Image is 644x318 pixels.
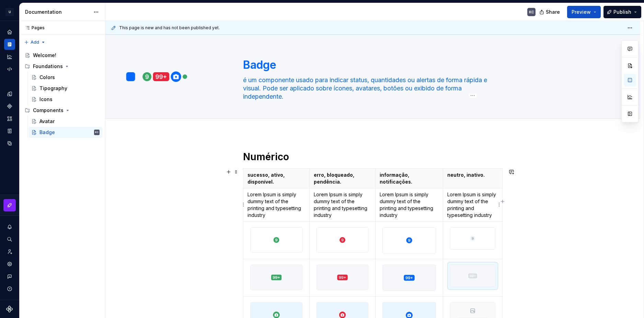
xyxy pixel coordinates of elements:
a: Icons [28,94,102,105]
div: Page tree [22,50,102,138]
button: U [1,4,18,19]
a: Design tokens [4,88,15,99]
div: Components [22,105,102,116]
div: Avatar [39,118,55,125]
textarea: é um componente usado para indicar status, quantidades ou alertas de forma rápida e visual. Pode ... [242,75,501,102]
a: Invite team [4,246,15,257]
button: Notifications [4,221,15,232]
span: Publish [613,9,631,15]
p: neutro, inativo. [447,172,498,178]
a: Components [4,101,15,112]
button: Publish [603,6,641,18]
p: sucesso, ativo, disponível. [248,172,305,185]
a: Home [4,26,15,37]
a: Code automation [4,64,15,75]
textarea: Badge [242,57,501,73]
span: Share [546,9,560,15]
div: Icons [39,96,53,103]
div: U [5,8,14,16]
button: Add [22,37,48,47]
div: Welcome! [33,52,56,59]
a: Avatar [28,116,102,127]
p: Lorem Ipsum is simply dummy text of the printing and typesetting industry [314,191,371,219]
div: Pages [22,25,45,31]
img: cfd370a5-448a-486f-b683-557ca1750654.png [450,265,495,287]
a: Storybook stories [4,125,15,136]
a: Assets [4,113,15,124]
p: Lorem Ipsum is simply dummy text of the printing and typesetting industry [447,191,498,219]
button: Contact support [4,271,15,282]
button: Search ⌘K [4,234,15,245]
img: a6bc33db-97bc-4f90-a607-960080446d61.png [317,265,368,290]
div: Foundations [33,63,63,70]
a: Settings [4,259,15,270]
span: This page is new and has not been published yet. [119,25,220,31]
span: Preview [572,9,591,15]
a: Tipography [28,83,102,94]
a: Data sources [4,138,15,149]
svg: Supernova Logo [6,306,13,312]
p: Lorem Ipsum is simply dummy text of the printing and typesetting industry [380,191,439,219]
div: Colors [39,74,55,81]
div: KC [95,129,99,136]
p: Lorem Ipsum is simply dummy text of the printing and typesetting industry [248,191,305,219]
span: Add [31,40,39,45]
div: Foundations [22,61,102,72]
img: 84ec9135-3fff-4dd5-8b96-9d240d798db9.png [383,265,436,290]
div: KC [529,9,534,15]
button: Preview [567,6,601,18]
a: Welcome! [22,50,102,61]
img: fe22183f-8d62-4290-ade5-b4470095dc4b.png [383,228,436,253]
a: Documentation [4,39,15,50]
p: erro, bloqueado, pendência. [314,172,371,185]
button: Share [536,6,564,18]
div: Components [33,107,64,114]
img: 7edfc819-15e0-4eaa-a8a9-bf54392615d8.png [251,228,302,252]
div: Badge [39,129,55,136]
a: Colors [28,72,102,83]
div: Tipography [39,85,67,92]
a: BadgeKC [28,127,102,138]
img: 8e6e936b-59ef-45b7-891f-18b65dec68de.png [317,228,368,252]
div: Documentation [25,9,90,15]
a: Analytics [4,51,15,62]
p: informação, notificações. [380,172,439,185]
img: 7228700e-e1a4-4275-9a91-c0d47c57200c.png [450,228,495,249]
h1: Numérico [243,151,503,163]
img: 6a06c28e-456d-4158-96cd-196040258b14.png [251,265,302,290]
